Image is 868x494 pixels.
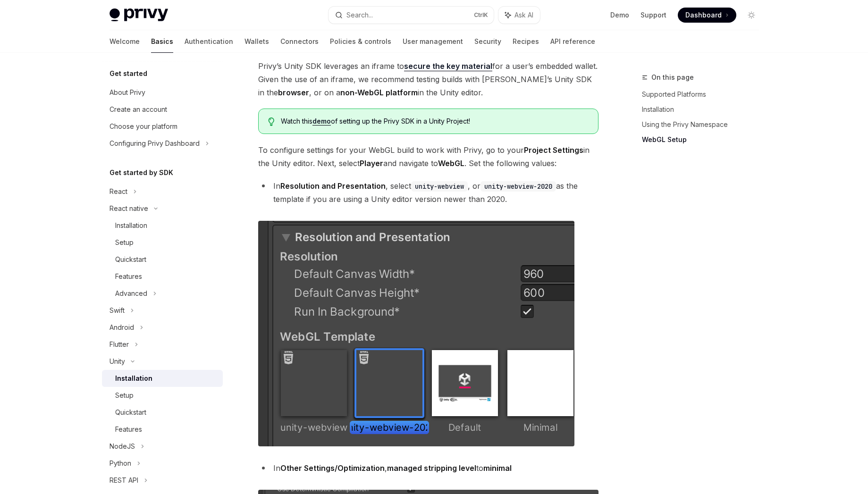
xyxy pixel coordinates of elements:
[115,237,134,248] div: Setup
[115,220,147,231] div: Installation
[115,288,147,299] div: Advanced
[524,145,583,155] strong: Project Settings
[110,475,138,486] div: REST API
[474,30,501,53] a: Security
[258,59,598,99] span: Privy’s Unity SDK leverages an iframe to for a user’s embedded wallet. Given the use of an iframe...
[474,11,488,19] span: Ctrl K
[115,424,142,435] div: Features
[110,441,135,452] div: NodeJS
[281,117,588,126] span: Watch this of setting up the Privy SDK in a Unity Project!
[280,30,319,53] a: Connectors
[102,101,223,118] a: Create an account
[244,30,269,53] a: Wallets
[642,102,767,117] a: Installation
[102,118,223,135] a: Choose your platform
[110,203,148,214] div: React native
[115,390,134,401] div: Setup
[102,268,223,285] a: Features
[678,8,736,23] a: Dashboard
[115,407,146,418] div: Quickstart
[110,305,125,316] div: Swift
[110,322,134,333] div: Android
[110,138,200,149] div: Configuring Privy Dashboard
[110,167,173,178] h5: Get started by SDK
[151,30,173,53] a: Basics
[258,221,574,446] img: webview-template
[651,72,694,83] span: On this page
[329,7,494,24] button: Search...CtrlK
[640,10,666,20] a: Support
[346,9,373,21] div: Search...
[360,159,383,168] strong: Player
[102,404,223,421] a: Quickstart
[404,61,492,71] a: secure the key material
[550,30,595,53] a: API reference
[610,10,629,20] a: Demo
[387,463,476,473] strong: managed stripping level
[280,463,385,473] strong: Other Settings/Optimization
[102,370,223,387] a: Installation
[258,461,598,475] li: In , to
[513,30,539,53] a: Recipes
[498,7,540,24] button: Ask AI
[258,143,598,170] span: To configure settings for your WebGL build to work with Privy, go to your in the Unity editor. Ne...
[110,8,168,22] img: light logo
[185,30,233,53] a: Authentication
[115,254,146,265] div: Quickstart
[102,387,223,404] a: Setup
[340,88,418,97] strong: non-WebGL platform
[483,463,512,473] strong: minimal
[102,421,223,438] a: Features
[685,10,722,20] span: Dashboard
[110,356,125,367] div: Unity
[110,186,127,197] div: React
[110,104,167,115] div: Create an account
[642,87,767,102] a: Supported Platforms
[642,117,767,132] a: Using the Privy Namespace
[115,373,152,384] div: Installation
[642,132,767,147] a: WebGL Setup
[258,179,598,206] li: In , select , or as the template if you are using a Unity editor version newer than 2020.
[102,251,223,268] a: Quickstart
[330,30,391,53] a: Policies & controls
[110,121,177,132] div: Choose your platform
[110,68,147,79] h5: Get started
[280,181,386,191] strong: Resolution and Presentation
[110,339,129,350] div: Flutter
[411,181,468,192] code: unity-webview
[102,234,223,251] a: Setup
[110,87,145,98] div: About Privy
[403,30,463,53] a: User management
[115,271,142,282] div: Features
[102,84,223,101] a: About Privy
[514,10,533,20] span: Ask AI
[312,117,331,126] a: demo
[110,458,131,469] div: Python
[278,88,309,97] strong: browser
[102,217,223,234] a: Installation
[110,30,140,53] a: Welcome
[744,8,759,23] button: Toggle dark mode
[438,159,464,168] strong: WebGL
[268,117,275,126] svg: Tip
[480,181,556,192] code: unity-webview-2020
